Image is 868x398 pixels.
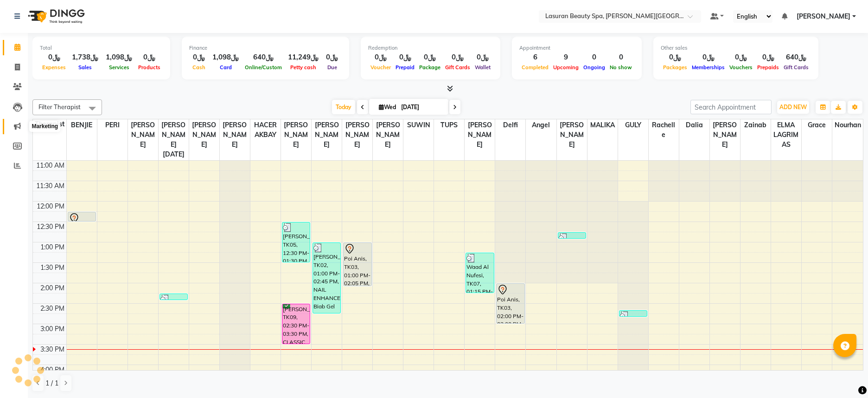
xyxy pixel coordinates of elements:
[649,119,679,141] span: Rachelle
[519,64,551,71] span: Completed
[190,64,208,71] span: Cash
[618,119,648,131] span: GULY
[107,64,132,71] span: Services
[727,52,755,63] div: ﷼0
[76,64,94,71] span: Sales
[312,119,342,150] span: [PERSON_NAME]
[443,64,472,71] span: Gift Cards
[661,64,689,71] span: Packages
[189,119,219,150] span: [PERSON_NAME]
[250,119,281,141] span: HACER AKBAY
[97,119,128,131] span: PERI
[243,64,284,71] span: Online/Custom
[607,64,634,71] span: No show
[38,365,66,375] div: 4:00 PM
[38,304,66,313] div: 2:30 PM
[189,52,209,63] div: ﷼0
[35,202,66,211] div: 12:00 PM
[160,294,187,300] div: Waad Al Nufesi, TK07, 02:15 PM-02:16 PM, BLOW DRY LONG | تجفيف الشعر الطويل
[136,52,163,63] div: ﷼0
[551,64,581,71] span: Upcoming
[619,311,647,316] div: Nada Abu Taleb, TK12, 02:40 PM-02:41 PM, HAIR TRIM | قص أطراف الشعر
[661,44,811,52] div: Other sales
[587,119,618,131] span: MALIKA
[679,119,709,131] span: Dalia
[558,233,586,238] div: [PERSON_NAME], TK06, 12:45 PM-12:46 PM, HAIR CUT | قص الشعر
[417,64,443,71] span: Package
[282,222,310,262] div: [PERSON_NAME], TK05, 12:30 PM-01:30 PM, CLASSIC MANICURE | [PERSON_NAME]
[34,181,66,191] div: 11:30 AM
[34,161,66,170] div: 11:00 AM
[472,64,493,71] span: Wallet
[368,44,493,52] div: Redemption
[802,119,832,131] span: Grace
[102,52,136,63] div: ﷼1,098
[282,304,310,344] div: [PERSON_NAME], TK09, 02:30 PM-03:30 PM, CLASSIC MANICURE | [PERSON_NAME]
[779,104,807,111] span: ADD NEW
[797,12,850,21] span: [PERSON_NAME]
[67,119,97,131] span: BENJIE
[710,119,740,150] span: [PERSON_NAME]
[40,52,68,63] div: ﷼0
[313,243,340,313] div: [PERSON_NAME], TK02, 01:00 PM-02:45 PM, NAIL ENHANCEMENT Biab Gel Extension | أظافر بياب أكستينشين
[40,44,163,52] div: Total
[551,52,581,63] div: 9
[417,52,443,63] div: ﷼0
[322,52,342,63] div: ﷼0
[38,242,66,252] div: 1:00 PM
[368,64,393,71] span: Voucher
[189,44,342,52] div: Finance
[403,119,434,131] span: SUWIN
[24,3,87,29] img: logo
[38,283,66,293] div: 2:00 PM
[373,119,403,150] span: [PERSON_NAME]
[344,243,371,286] div: Poi Anis, TK03, 01:00 PM-02:05 PM, RITUAL BRIGHT BLUE ROCK | حمام الأحجار الزرقاء
[661,52,689,63] div: ﷼0
[136,64,163,71] span: Products
[288,64,319,71] span: Petty cash
[393,52,417,63] div: ﷼0
[68,212,96,221] div: [PERSON_NAME] [PERSON_NAME], TK01, 12:15 PM-12:30 PM, [GEOGRAPHIC_DATA] | جلسة [PERSON_NAME]
[781,52,811,63] div: ﷼640
[325,64,339,71] span: Due
[495,119,525,131] span: Delfi
[755,64,781,71] span: Prepaids
[38,103,81,111] span: Filter Therapist
[209,52,243,63] div: ﷼1,098
[29,121,60,132] div: Marketing
[519,52,551,63] div: 6
[832,119,863,131] span: Nourhan
[581,64,607,71] span: Ongoing
[443,52,472,63] div: ﷼0
[68,52,102,63] div: ﷼1,738
[472,52,493,63] div: ﷼0
[128,119,158,150] span: [PERSON_NAME]
[690,100,772,114] input: Search Appointment
[740,119,771,131] span: zainab
[45,378,58,388] span: 1 / 1
[284,52,322,63] div: ﷼11,249
[557,119,587,150] span: [PERSON_NAME]
[281,119,311,150] span: [PERSON_NAME]
[526,119,556,131] span: Angel
[771,119,801,150] span: ELMA LAGRIMAS
[40,64,68,71] span: Expenses
[393,64,417,71] span: Prepaid
[398,100,445,114] input: 2025-09-03
[220,119,250,150] span: [PERSON_NAME]
[35,222,66,232] div: 12:30 PM
[607,52,634,63] div: 0
[519,44,634,52] div: Appointment
[38,345,66,354] div: 3:30 PM
[38,324,66,334] div: 3:00 PM
[217,64,234,71] span: Card
[777,101,809,114] button: ADD NEW
[38,263,66,273] div: 1:30 PM
[465,119,495,150] span: [PERSON_NAME]
[368,52,393,63] div: ﷼0
[727,64,755,71] span: Vouchers
[781,64,811,71] span: Gift Cards
[332,100,355,114] span: Today
[342,119,372,150] span: [PERSON_NAME]
[434,119,464,131] span: TUPS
